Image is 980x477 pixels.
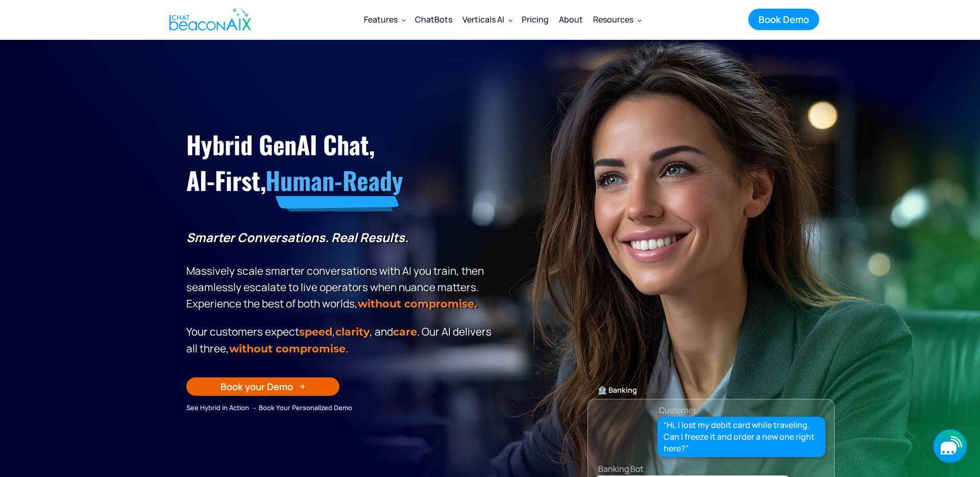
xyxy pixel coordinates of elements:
[410,6,457,33] a: ChatBots
[299,325,332,338] strong: speed
[358,297,477,310] strong: without compromise.
[664,419,820,455] div: “Hi, I lost my debit card while traveling. Can I freeze it and order a new one right here?”
[402,18,406,22] img: Dropdown
[638,18,642,22] img: Dropdown
[748,9,819,30] a: Book Demo
[462,12,504,27] div: Verticals AI
[554,6,588,33] a: About
[559,12,583,27] div: About
[186,323,495,357] p: Your customers expect , , and . Our Al delivers all three, .
[588,7,646,32] div: Resources
[229,342,346,355] span: without compromise
[415,12,452,27] div: ChatBots
[588,383,834,397] div: 🏦 Banking
[161,2,257,37] a: home
[359,7,410,32] div: Features
[186,377,339,396] a: Book your Demo
[508,18,512,22] img: Dropdown
[758,13,809,26] div: Book Demo
[457,7,517,32] div: Verticals AI
[522,12,549,27] div: Pricing
[299,384,305,390] img: Arrow
[186,402,495,413] div: See Hybrid in Action → Book Your Personalized Demo
[186,229,408,246] strong: Smarter Conversations. Real Results.
[186,229,495,312] p: Massively scale smarter conversations with AI you train, then seamlessly escalate to live operato...
[393,325,417,338] span: care
[186,127,495,199] h1: Hybrid GenAI Chat, AI-First,
[335,325,370,338] span: clarity
[265,162,403,198] span: Human-Ready
[364,12,398,27] div: Features
[517,6,554,33] a: Pricing
[593,12,633,27] div: Resources
[659,403,696,417] div: Customer
[220,380,293,393] div: Book your Demo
